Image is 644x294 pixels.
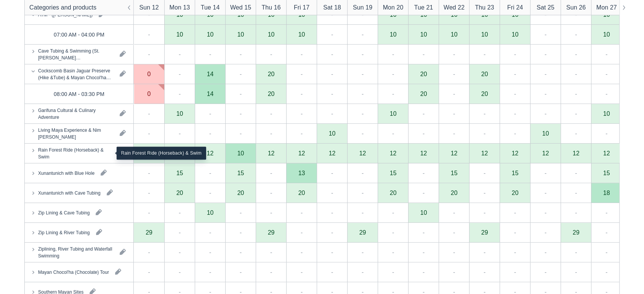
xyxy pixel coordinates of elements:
[201,3,220,12] div: Tue 14
[240,89,242,98] div: -
[420,150,427,156] div: 12
[423,109,425,118] div: -
[408,84,439,104] div: 20
[453,89,455,98] div: -
[606,89,607,98] div: -
[453,69,455,78] div: -
[362,89,364,98] div: -
[29,3,96,12] div: Categories and products
[362,248,364,257] div: -
[542,150,549,156] div: 12
[453,228,455,237] div: -
[481,91,488,97] div: 20
[390,170,397,176] div: 15
[301,208,303,217] div: -
[453,248,455,257] div: -
[606,208,607,217] div: -
[209,188,211,197] div: -
[179,50,181,59] div: -
[362,50,364,59] div: -
[362,69,364,78] div: -
[514,208,516,217] div: -
[603,11,610,18] div: 10
[392,50,394,59] div: -
[38,169,95,176] div: Xunantunich with Blue Hole
[207,11,214,18] div: 10
[606,267,607,276] div: -
[179,129,181,138] div: -
[392,129,394,138] div: -
[390,31,397,37] div: 10
[444,3,465,12] div: Wed 22
[240,228,242,237] div: -
[512,170,519,176] div: 15
[294,3,309,12] div: Fri 17
[298,170,305,176] div: 13
[545,69,546,78] div: -
[514,89,516,98] div: -
[451,31,458,37] div: 10
[575,129,577,138] div: -
[179,267,181,276] div: -
[54,89,104,98] div: 08:00 AM - 03:30 PM
[390,190,397,196] div: 20
[301,248,303,257] div: -
[164,25,195,45] div: 10
[268,91,275,97] div: 20
[195,25,225,45] div: 10
[481,31,488,37] div: 10
[209,50,211,59] div: -
[331,208,333,217] div: -
[414,3,433,12] div: Tue 21
[148,50,150,59] div: -
[453,129,455,138] div: -
[256,84,286,104] div: 20
[148,248,150,257] div: -
[392,267,394,276] div: -
[148,109,150,118] div: -
[362,10,364,19] div: -
[514,69,516,78] div: -
[359,150,366,156] div: 12
[545,30,546,39] div: -
[147,71,151,77] div: 0
[451,170,458,176] div: 15
[298,190,305,196] div: 20
[420,209,427,216] div: 10
[606,69,607,78] div: -
[207,71,214,77] div: 14
[148,168,150,177] div: -
[545,267,546,276] div: -
[209,267,211,276] div: -
[362,188,364,197] div: -
[117,147,206,160] div: Rain Forest Ride (Horseback) & Swim
[147,91,151,97] div: 0
[423,228,425,237] div: -
[362,30,364,39] div: -
[603,110,610,117] div: 10
[542,130,549,136] div: 10
[38,146,114,160] div: Rain Forest Ride (Horseback) & Swim
[301,109,303,118] div: -
[176,31,183,37] div: 10
[603,31,610,37] div: 10
[362,109,364,118] div: -
[331,10,333,19] div: -
[545,228,546,237] div: -
[475,3,494,12] div: Thu 23
[453,50,455,59] div: -
[378,25,408,45] div: 10
[484,168,485,177] div: -
[301,69,303,78] div: -
[237,11,244,18] div: 10
[139,3,159,12] div: Sun 12
[301,129,303,138] div: -
[209,228,211,237] div: -
[420,31,427,37] div: 10
[38,107,114,120] div: Garifuna Cultural & Culinary Adventure
[148,208,150,217] div: -
[170,3,190,12] div: Mon 13
[469,84,500,104] div: 20
[514,50,516,59] div: -
[207,209,214,216] div: 10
